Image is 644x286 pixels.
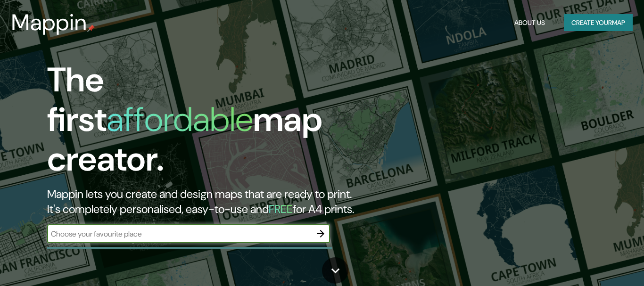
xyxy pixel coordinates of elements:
h5: FREE [269,202,293,216]
img: mappin-pin [87,25,95,32]
button: About Us [511,14,549,32]
button: Create yourmap [564,14,633,32]
input: Choose your favourite place [47,229,311,239]
h3: Mappin [11,9,87,36]
h1: affordable [107,98,253,141]
h1: The first map creator. [47,60,369,187]
h2: Mappin lets you create and design maps that are ready to print. It's completely personalised, eas... [47,187,369,217]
